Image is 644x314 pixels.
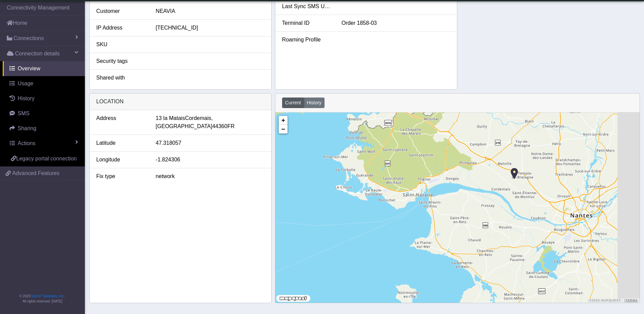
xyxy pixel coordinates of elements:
span: 44360 [212,122,227,130]
div: 47.318057 [151,139,270,147]
div: Fix type [91,172,151,180]
span: FR [227,122,235,130]
span: Overview [18,66,40,71]
div: -1.824306 [151,156,270,164]
div: ©2025 MapQuest, | [587,298,639,303]
div: Customer [91,7,151,15]
a: Usage [3,76,85,91]
a: History [3,91,85,106]
span: [GEOGRAPHIC_DATA] [156,122,213,130]
span: Actions [18,140,35,146]
div: IP Address [91,24,151,32]
div: Security tags [91,57,151,65]
button: Current [282,98,304,108]
div: LOCATION [90,93,271,110]
div: Longitude [91,156,151,164]
div: Roaming Profile [277,36,336,44]
a: Telit IoT Solutions, Inc. [31,294,65,298]
a: SMS [3,106,85,121]
div: Shared with [91,74,151,82]
span: SMS [18,110,30,116]
span: Legacy portal connection [16,156,77,161]
div: Address [91,114,151,130]
button: History [304,98,325,108]
a: Terms [625,299,638,302]
span: 13 la Matais [156,114,185,122]
span: Advanced Features [12,169,59,177]
div: [TECHNICAL_ID] [151,24,270,32]
div: SKU [91,40,151,49]
a: Zoom out [279,125,288,134]
span: Usage [18,81,33,86]
a: Zoom in [279,116,288,125]
div: NEAVIA [151,7,270,15]
div: Latitude [91,139,151,147]
div: Last Sync SMS Usage [277,2,336,11]
a: Overview [3,61,85,76]
a: Sharing [3,121,85,136]
span: Connection details [15,50,60,58]
span: Sharing [18,125,36,131]
a: Actions [3,136,85,151]
div: Terminal ID [277,19,336,27]
div: Order 1858-03 [336,19,455,27]
span: History [18,95,35,101]
div: network [151,172,270,180]
span: Connections [14,34,44,42]
span: Cordemais, [185,114,213,122]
